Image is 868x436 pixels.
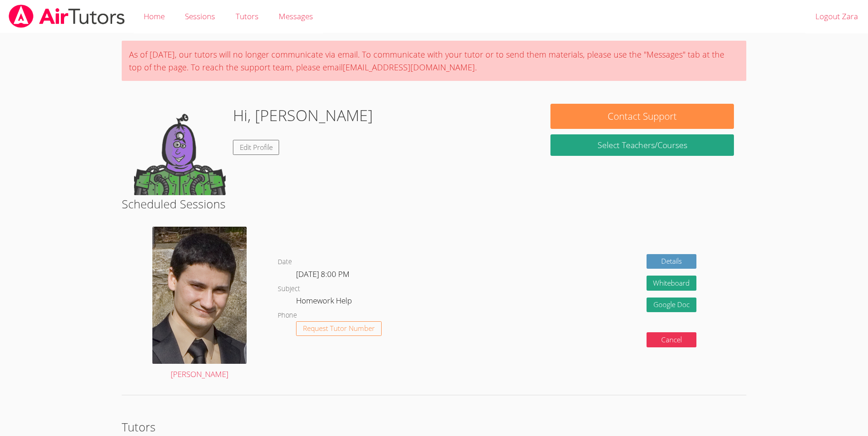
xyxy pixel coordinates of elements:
[647,276,697,291] button: Whiteboard
[134,104,226,195] img: default.png
[122,41,747,81] div: As of [DATE], our tutors will no longer communicate via email. To communicate with your tutor or ...
[278,256,292,268] dt: Date
[550,134,734,156] a: Select Teachers/Courses
[233,140,280,155] a: Edit Profile
[152,227,247,381] a: [PERSON_NAME]
[296,294,354,310] dd: Homework Help
[278,310,297,321] dt: Phone
[8,5,126,28] img: airtutors_banner-c4298cdbf04f3fff15de1276eac7730deb9818008684d7c2e4769d2f7ddbe033.png
[647,298,697,313] a: Google Doc
[647,332,697,347] button: Cancel
[303,325,375,332] span: Request Tutor Number
[122,418,747,436] h2: Tutors
[152,227,247,364] img: david.jpg
[122,195,747,213] h2: Scheduled Sessions
[296,269,350,279] span: [DATE] 8:00 PM
[279,11,313,21] span: Messages
[296,321,382,336] button: Request Tutor Number
[278,283,300,295] dt: Subject
[647,254,697,269] a: Details
[550,104,734,129] button: Contact Support
[233,104,373,127] h1: Hi, [PERSON_NAME]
